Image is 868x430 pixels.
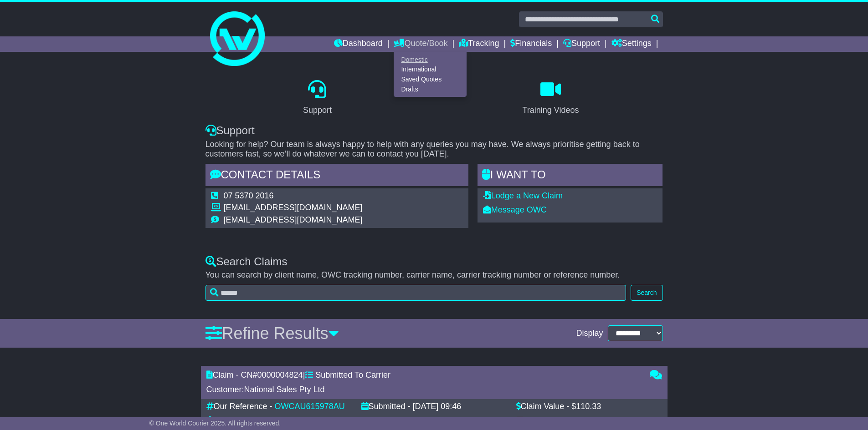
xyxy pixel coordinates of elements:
[361,402,411,412] div: Submitted -
[205,164,468,188] div: Contact Details
[205,270,663,280] p: You can search by client name, OWC tracking number, carrier name, carrier tracking number or refe...
[216,416,283,426] div: [PERSON_NAME]
[576,329,603,339] span: Display
[478,164,663,188] div: I WANT to
[394,55,466,65] a: Domestic
[394,75,466,85] a: Saved Quotes
[483,191,563,200] a: Lodge a New Claim
[257,370,303,379] span: 0000004824
[611,36,652,52] a: Settings
[224,191,363,203] td: 07 5370 2016
[459,36,499,52] a: Tracking
[394,84,466,94] a: Drafts
[510,36,552,52] a: Financials
[205,324,339,343] a: Refine Results
[244,385,325,394] span: National Sales Pty Ltd
[149,420,281,427] span: © One World Courier 2025. All rights reserved.
[571,402,601,412] div: $110.33
[205,255,663,268] div: Search Claims
[224,203,363,215] td: [EMAIL_ADDRESS][DOMAIN_NAME]
[413,402,462,412] div: [DATE] 09:46
[483,205,547,214] a: Message OWC
[224,215,363,225] td: [EMAIL_ADDRESS][DOMAIN_NAME]
[206,402,272,412] div: Our Reference -
[631,285,663,301] button: Search
[303,104,332,116] div: Support
[315,370,390,379] span: Submitted To Carrier
[334,36,383,52] a: Dashboard
[394,36,447,52] a: Quote/Book
[526,416,576,426] div: 02 9011 5522
[275,402,345,411] a: OWCAU615978AU
[394,65,466,75] a: International
[206,370,641,380] div: Claim - CN# |
[394,52,467,97] div: Quote/Book
[563,36,600,52] a: Support
[522,104,579,116] div: Training Videos
[516,77,585,120] a: Training Videos
[516,402,570,412] div: Claim Value -
[205,140,663,159] p: Looking for help? Our team is always happy to help with any queries you may have. We always prior...
[206,385,641,395] div: Customer:
[205,124,663,137] div: Support
[297,77,338,120] a: Support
